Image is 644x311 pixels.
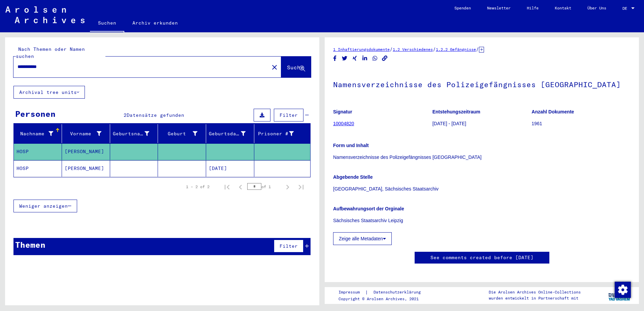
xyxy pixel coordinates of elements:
button: Share on Facebook [331,54,339,63]
button: Weniger anzeigen [13,200,77,212]
div: 1 – 2 of 2 [186,184,210,190]
mat-cell: [PERSON_NAME] [62,160,110,177]
mat-cell: [PERSON_NAME] [62,143,110,160]
a: 1 Inhaftierungsdokumente [333,47,390,52]
a: Impressum [339,289,365,296]
mat-cell: [DATE] [206,160,254,177]
button: Copy link [381,54,388,63]
mat-header-cell: Geburtsname [110,124,158,143]
p: wurden entwickelt in Partnerschaft mit [489,295,581,301]
div: Geburtsdatum [209,128,254,139]
button: Share on Xing [351,54,358,63]
span: Datensätze gefunden [127,112,184,118]
span: Weniger anzeigen [19,203,68,209]
mat-cell: HOSP [14,160,62,177]
div: Geburt‏ [161,130,197,137]
a: Suchen [90,15,124,32]
p: Namensverzeichnisse des Polizeigefängnisses [GEOGRAPHIC_DATA] [333,154,631,161]
b: Aufbewahrungsort der Orginale [333,206,404,211]
span: Filter [280,112,298,118]
p: [GEOGRAPHIC_DATA], Sächsisches Staatsarchiv [333,185,631,193]
span: / [390,46,393,52]
b: Abgebende Stelle [333,174,373,180]
div: Vorname [65,128,110,139]
div: Themen [15,239,45,251]
div: Geburt‏ [161,128,206,139]
span: / [433,46,436,52]
button: Next page [281,180,294,194]
p: Copyright © Arolsen Archives, 2021 [339,296,429,302]
div: Zustimmung ändern [614,281,631,298]
button: Suche [281,57,311,77]
div: Prisoner # [257,130,294,137]
div: Personen [15,108,56,120]
mat-header-cell: Nachname [14,124,62,143]
b: Form und Inhalt [333,143,369,148]
div: | [339,289,429,296]
img: yv_logo.png [607,287,632,304]
button: Zeige alle Metadaten [333,232,392,245]
mat-label: Nach Themen oder Namen suchen [16,46,85,59]
mat-cell: HOSP [14,143,62,160]
mat-icon: close [270,63,279,71]
b: Anzahl Dokumente [532,109,574,114]
h1: Namensverzeichnisse des Polizeigefängnisses [GEOGRAPHIC_DATA] [333,69,631,99]
button: Last page [294,180,308,194]
img: Zustimmung ändern [615,282,631,298]
button: Share on WhatsApp [372,54,379,63]
mat-header-cell: Prisoner # [254,124,310,143]
a: Archiv erkunden [124,15,186,31]
p: Sächsisches Staatsarchiv Leipzig [333,217,631,224]
a: See comments created before [DATE] [430,254,534,261]
mat-header-cell: Geburt‏ [158,124,206,143]
button: First page [220,180,234,194]
div: Nachname [17,130,53,137]
button: Previous page [234,180,247,194]
b: Signatur [333,109,352,114]
button: Share on LinkedIn [361,54,368,63]
div: of 1 [247,183,281,190]
span: Filter [280,243,298,249]
img: Arolsen_neg.svg [5,6,85,23]
span: / [476,46,479,52]
mat-header-cell: Geburtsdatum [206,124,254,143]
mat-header-cell: Vorname [62,124,110,143]
a: Datenschutzerklärung [368,289,429,296]
button: Clear [268,60,281,74]
div: Geburtsdatum [209,130,246,137]
div: Geburtsname [113,130,150,137]
div: Nachname [17,128,62,139]
a: 1.2.2 Gefängnisse [436,47,476,52]
div: Vorname [65,130,101,137]
b: Entstehungszeitraum [432,109,480,114]
div: Prisoner # [257,128,302,139]
div: Geburtsname [113,128,158,139]
span: Suche [287,64,304,71]
button: Share on Twitter [341,54,348,63]
button: Archival tree units [13,86,85,99]
span: DE [622,6,630,11]
span: 2 [124,112,127,118]
p: [DATE] - [DATE] [432,120,532,127]
button: Filter [274,240,303,252]
a: 10004820 [333,121,354,126]
p: Die Arolsen Archives Online-Collections [489,289,581,295]
button: Filter [274,109,303,122]
p: 1961 [532,120,631,127]
a: 1.2 Verschiedenes [393,47,433,52]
